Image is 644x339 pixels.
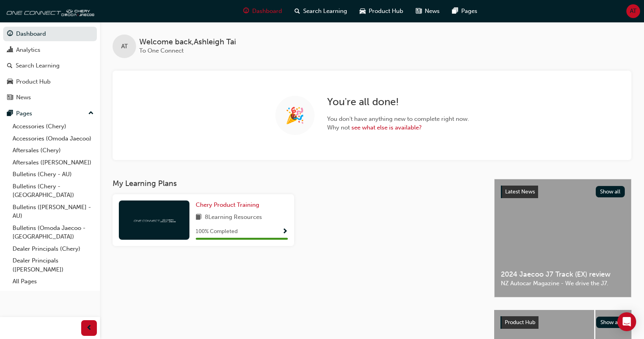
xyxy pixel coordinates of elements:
[16,61,60,70] div: Search Learning
[353,3,409,19] a: car-iconProduct Hub
[205,213,262,222] span: 8 Learning Resources
[596,317,626,328] button: Show all
[3,43,97,57] a: Analytics
[288,3,353,19] a: search-iconSearch Learning
[282,228,288,235] span: Show Progress
[351,124,422,131] a: see what else is available?
[461,7,477,16] span: Pages
[7,78,13,86] span: car-icon
[7,94,13,101] span: news-icon
[7,62,13,69] span: search-icon
[9,201,97,222] a: Bulletins ([PERSON_NAME] - AU)
[500,316,625,329] a: Product HubShow all
[494,179,631,297] a: Latest NewsShow all2024 Jaecoo J7 Track (EX) reviewNZ Autocar Magazine - We drive the J7.
[282,227,288,237] button: Show Progress
[121,42,128,51] span: AT
[252,7,282,16] span: Dashboard
[16,46,40,55] div: Analytics
[3,75,97,89] a: Product Hub
[9,255,97,275] a: Dealer Principals ([PERSON_NAME])
[505,188,535,195] span: Latest News
[416,6,422,16] span: news-icon
[3,27,97,41] a: Dashboard
[295,6,300,16] span: search-icon
[7,47,13,54] span: chart-icon
[237,3,288,19] a: guage-iconDashboard
[9,120,97,133] a: Accessories (Chery)
[425,7,440,16] span: News
[596,186,625,197] button: Show all
[196,213,202,222] span: book-icon
[16,109,32,118] div: Pages
[16,93,31,102] div: News
[3,25,97,106] button: DashboardAnalyticsSearch LearningProduct HubNews
[9,180,97,201] a: Bulletins (Chery - [GEOGRAPHIC_DATA])
[3,58,97,73] a: Search Learning
[9,157,97,169] a: Aftersales ([PERSON_NAME])
[133,216,176,224] img: oneconnect
[630,7,637,16] span: AT
[626,4,640,18] button: AT
[88,108,94,118] span: up-icon
[505,319,535,326] span: Product Hub
[7,110,13,117] span: pages-icon
[452,6,458,16] span: pages-icon
[409,3,446,19] a: news-iconNews
[9,243,97,255] a: Dealer Principals (Chery)
[327,96,469,108] h2: You're all done!
[139,47,184,54] span: To One Connect
[9,168,97,180] a: Bulletins (Chery - AU)
[9,133,97,145] a: Accessories (Omoda Jaecoo)
[196,227,238,236] span: 100 % Completed
[327,115,469,124] span: You don't have anything new to complete right now.
[243,6,249,16] span: guage-icon
[360,6,366,16] span: car-icon
[446,3,484,19] a: pages-iconPages
[196,201,259,208] span: Chery Product Training
[3,106,97,121] button: Pages
[617,312,636,331] div: Open Intercom Messenger
[9,222,97,243] a: Bulletins (Omoda Jaecoo - [GEOGRAPHIC_DATA])
[9,275,97,288] a: All Pages
[501,186,625,198] a: Latest NewsShow all
[113,179,482,188] h3: My Learning Plans
[16,77,51,86] div: Product Hub
[369,7,403,16] span: Product Hub
[139,38,236,47] span: Welcome back , Ashleigh Tai
[7,31,13,38] span: guage-icon
[501,279,625,288] span: NZ Autocar Magazine - We drive the J7.
[196,200,262,210] a: Chery Product Training
[501,270,625,279] span: 2024 Jaecoo J7 Track (EX) review
[9,144,97,157] a: Aftersales (Chery)
[86,323,92,333] span: prev-icon
[303,7,347,16] span: Search Learning
[4,3,94,19] img: oneconnect
[327,123,469,132] span: Why not
[3,90,97,105] a: News
[285,111,305,120] span: 🎉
